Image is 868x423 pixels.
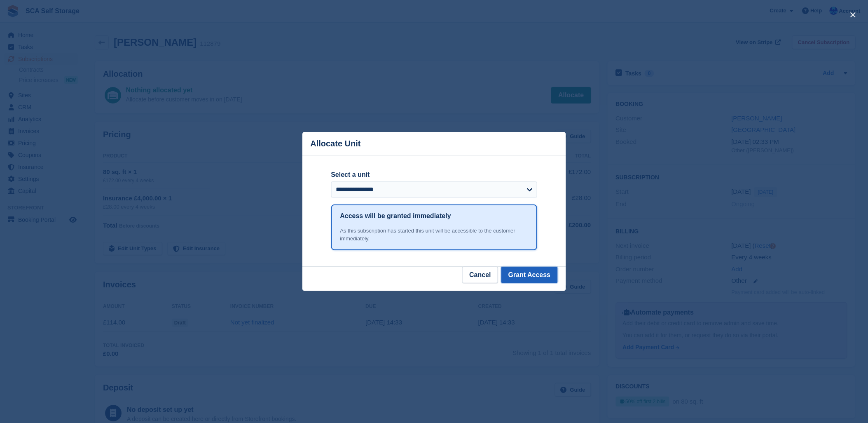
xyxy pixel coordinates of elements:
[311,139,361,148] p: Allocate Unit
[847,8,860,21] button: close
[340,227,528,243] div: As this subscription has started this unit will be accessible to the customer immediately.
[462,267,498,283] button: Cancel
[501,267,558,283] button: Grant Access
[340,211,451,221] h1: Access will be granted immediately
[331,170,537,180] label: Select a unit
